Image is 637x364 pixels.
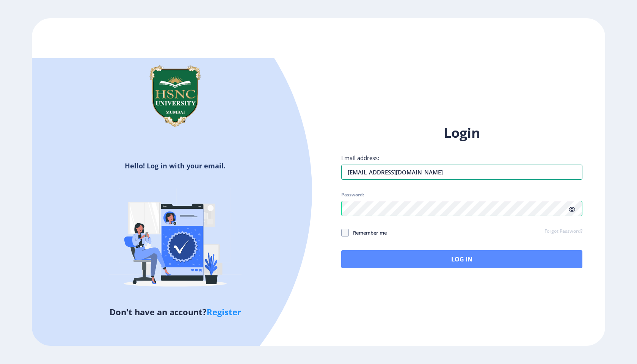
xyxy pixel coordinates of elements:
[341,250,582,268] button: Log In
[341,192,364,198] label: Password:
[341,165,582,180] input: Email address
[349,228,387,237] span: Remember me
[544,228,582,235] a: Forgot Password?
[38,306,313,318] h5: Don't have an account?
[341,124,582,142] h1: Login
[207,306,241,317] a: Register
[109,173,242,306] img: Verified-rafiki.svg
[137,58,213,134] img: hsnc.png
[341,154,379,162] label: Email address:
